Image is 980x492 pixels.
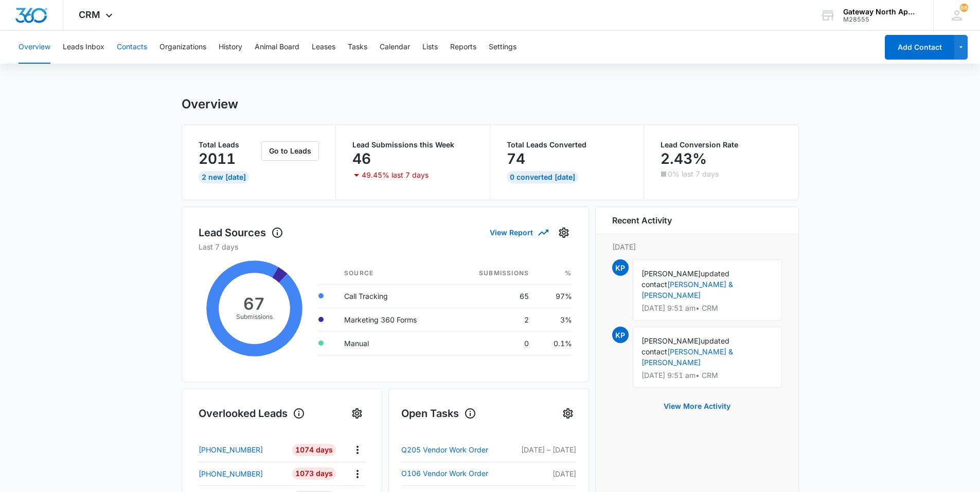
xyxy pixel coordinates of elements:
[117,31,147,64] button: Contacts
[255,31,299,64] button: Animal Board
[362,172,429,179] p: 49.45% last 7 days
[352,150,371,167] p: 46
[292,444,336,456] div: 1074 Days
[516,444,576,455] p: [DATE] – [DATE]
[843,16,918,23] div: account id
[261,141,319,161] button: Go to Leads
[19,31,50,64] button: Overview
[199,444,263,455] p: [PHONE_NUMBER]
[507,171,578,183] div: 0 Converted [DATE]
[451,262,537,285] th: Submissions
[336,308,451,331] td: Marketing 360 Forms
[661,141,782,148] p: Lead Conversion Rate
[642,372,773,379] p: [DATE] 9:51 am • CRM
[352,141,473,148] p: Lead Submissions this Week
[537,331,572,355] td: 0.1%
[292,467,336,480] div: 1073 Days
[661,150,707,167] p: 2.43%
[560,405,576,422] button: Settings
[537,284,572,308] td: 97%
[349,466,365,482] button: Actions
[450,31,476,64] button: Reports
[556,224,572,241] button: Settings
[537,308,572,331] td: 3%
[261,146,319,155] a: Go to Leads
[642,305,773,312] p: [DATE] 9:51 am • CRM
[516,468,576,479] p: [DATE]
[489,31,516,64] button: Settings
[349,442,365,458] button: Actions
[219,31,242,64] button: History
[642,347,733,367] a: [PERSON_NAME] & [PERSON_NAME]
[401,444,516,456] a: Q205 Vendor Work Order
[960,4,968,12] div: notifications count
[843,8,918,16] div: account name
[182,97,238,112] h1: Overview
[199,468,285,479] a: [PHONE_NUMBER]
[451,284,537,308] td: 65
[422,31,438,64] button: Lists
[348,31,367,64] button: Tasks
[199,241,572,252] p: Last 7 days
[490,223,547,241] button: View Report
[199,225,283,240] h1: Lead Sources
[312,31,335,64] button: Leases
[79,9,100,20] span: CRM
[199,406,305,421] h1: Overlooked Leads
[612,259,629,276] span: KP
[612,241,782,252] p: [DATE]
[199,141,260,148] p: Total Leads
[653,394,741,419] button: View More Activity
[199,150,236,167] p: 2011
[159,31,206,64] button: Organizations
[336,331,451,355] td: Manual
[63,31,104,64] button: Leads Inbox
[451,308,537,331] td: 2
[960,4,968,12] span: 88
[199,444,285,455] a: [PHONE_NUMBER]
[401,467,516,480] a: O106 Vendor Work Order
[507,141,628,148] p: Total Leads Converted
[199,468,263,479] p: [PHONE_NUMBER]
[451,331,537,355] td: 0
[612,214,672,226] h6: Recent Activity
[537,262,572,285] th: %
[380,31,410,64] button: Calendar
[199,171,249,183] div: 2 New [DATE]
[349,405,365,422] button: Settings
[507,150,525,167] p: 74
[642,336,701,345] span: [PERSON_NAME]
[885,35,954,60] button: Add Contact
[642,280,733,299] a: [PERSON_NAME] & [PERSON_NAME]
[401,406,476,421] h1: Open Tasks
[642,269,701,278] span: [PERSON_NAME]
[336,262,451,285] th: Source
[668,171,719,178] p: 0% last 7 days
[612,327,629,343] span: KP
[336,284,451,308] td: Call Tracking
